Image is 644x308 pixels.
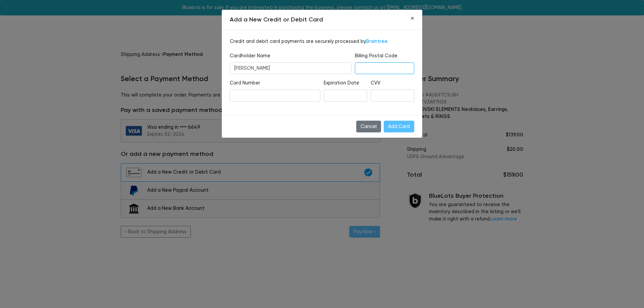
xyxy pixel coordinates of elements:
[234,92,316,99] iframe: Secure Credit Card Frame - Credit Card Number
[230,15,323,24] h5: Add a New Credit or Debit Card
[324,79,359,87] label: Expiration Date
[405,10,420,28] button: Close
[359,65,410,72] iframe: Secure Credit Card Frame - Postal Code
[371,79,380,87] label: CVV
[328,92,363,99] iframe: Secure Credit Card Frame - Expiration Date
[230,52,270,60] label: Cardholder Name
[366,39,387,44] a: Braintree
[375,92,410,99] iframe: Secure Credit Card Frame - CVV
[230,79,260,87] label: Card Number
[355,52,397,60] label: Billing Postal Code
[356,121,381,133] button: Cancel
[222,30,422,115] div: Credit and debit card payments are securely processed by .
[384,121,414,133] input: Add Card
[411,14,414,23] span: ×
